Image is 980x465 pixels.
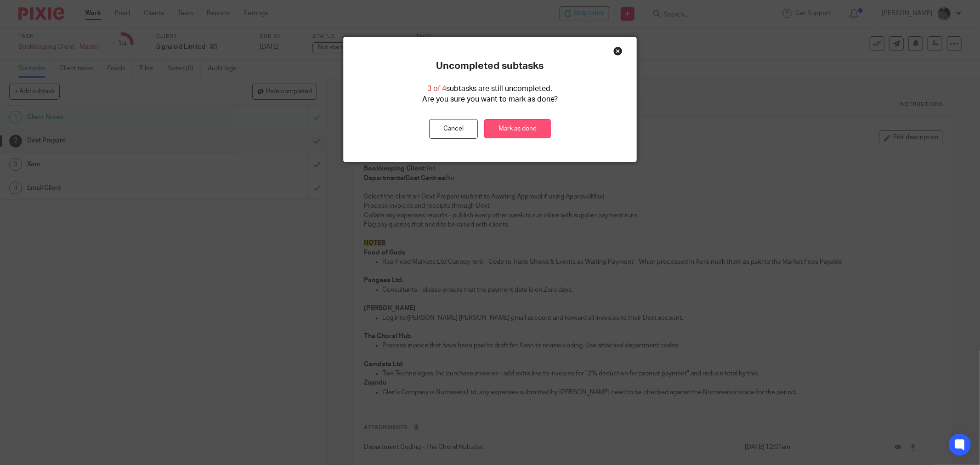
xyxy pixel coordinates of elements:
a: Mark as done [484,119,551,139]
p: subtasks are still uncompleted. [427,84,552,94]
div: Close this dialog window [613,46,623,56]
button: Cancel [429,119,478,139]
span: 3 of 4 [427,85,446,92]
p: Are you sure you want to mark as done? [422,94,558,105]
p: Uncompleted subtasks [436,60,544,72]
